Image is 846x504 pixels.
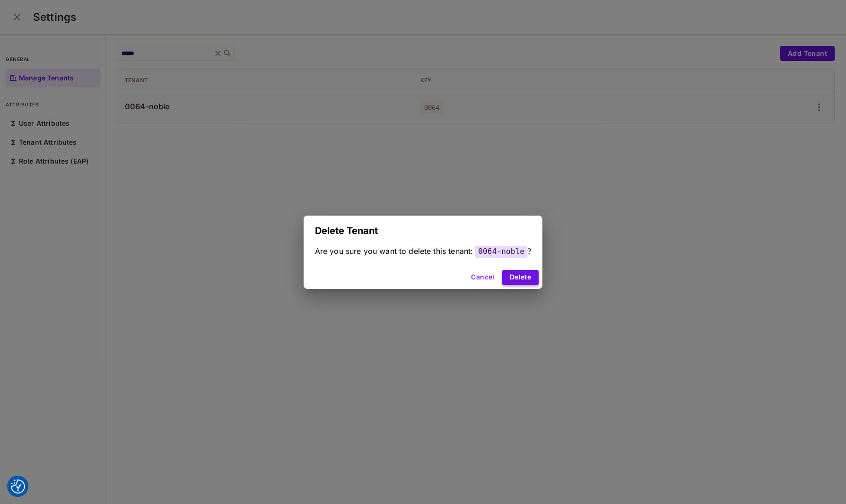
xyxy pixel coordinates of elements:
[11,479,25,494] img: Revisit consent button
[502,270,539,285] button: Delete
[304,216,543,246] h2: Delete Tenant
[315,246,532,257] div: ?
[11,479,25,494] button: Consent Preferences
[475,244,527,258] span: 0064-noble
[315,246,473,256] span: Are you sure you want to delete this tenant:
[467,270,498,285] button: Cancel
